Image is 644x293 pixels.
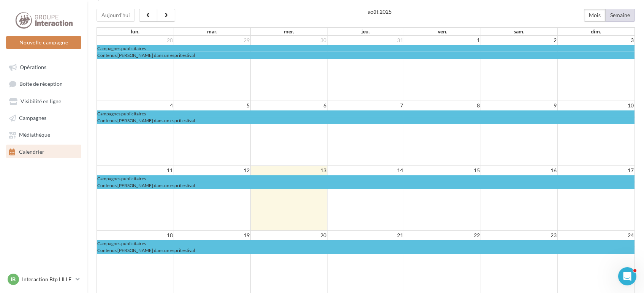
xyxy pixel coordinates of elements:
a: Campagnes publicitaires [97,45,635,52]
td: 4 [97,101,174,110]
a: Boîte de réception [5,77,83,91]
td: 11 [97,166,174,175]
a: IB Interaction Btp LILLE [6,272,81,287]
td: 21 [327,231,404,240]
span: Opérations [20,64,46,70]
td: 10 [558,101,635,110]
a: Opérations [5,60,83,74]
th: jeu. [327,28,404,35]
td: 28 [97,36,174,45]
span: IB [11,276,16,283]
button: Mois [584,9,606,22]
span: Contenus [PERSON_NAME] dans un esprit estival [97,247,195,253]
td: 5 [174,101,250,110]
th: ven. [404,28,481,35]
span: Campagnes publicitaires [97,46,146,51]
a: Contenus [PERSON_NAME] dans un esprit estival [97,52,635,58]
span: Médiathèque [19,132,50,138]
button: Aujourd'hui [97,9,135,22]
button: Nouvelle campagne [6,36,81,49]
a: Campagnes publicitaires [97,240,635,247]
td: 20 [250,231,327,240]
td: 12 [174,166,250,175]
td: 23 [481,231,558,240]
span: Calendrier [19,148,44,155]
a: Campagnes [5,111,83,124]
span: Contenus [PERSON_NAME] dans un esprit estival [97,118,195,123]
span: Campagnes publicitaires [97,176,146,181]
td: 2 [481,36,558,45]
span: Campagnes [19,115,46,121]
td: 31 [327,36,404,45]
td: 18 [97,231,174,240]
span: Contenus [PERSON_NAME] dans un esprit estival [97,183,195,188]
td: 8 [404,101,481,110]
th: sam. [481,28,557,35]
span: Campagnes publicitaires [97,241,146,246]
td: 14 [327,166,404,175]
th: mer. [250,28,327,35]
a: Visibilité en ligne [5,94,83,108]
a: Médiathèque [5,128,83,141]
td: 19 [174,231,250,240]
td: 6 [250,101,327,110]
a: Contenus [PERSON_NAME] dans un esprit estival [97,117,635,124]
td: 15 [404,166,481,175]
span: Boîte de réception [19,81,63,87]
td: 30 [250,36,327,45]
td: 22 [404,231,481,240]
td: 1 [404,36,481,45]
td: 9 [481,101,558,110]
span: Contenus [PERSON_NAME] dans un esprit estival [97,52,195,58]
a: Campagnes publicitaires [97,175,635,182]
td: 16 [481,166,558,175]
a: Campagnes publicitaires [97,110,635,117]
span: Visibilité en ligne [21,98,61,104]
th: dim. [558,28,635,35]
iframe: Intercom live chat [618,267,636,285]
th: mar. [174,28,250,35]
td: 24 [558,231,635,240]
td: 17 [558,166,635,175]
th: lun. [97,28,174,35]
a: Calendrier [5,145,83,158]
td: 13 [250,166,327,175]
a: Contenus [PERSON_NAME] dans un esprit estival [97,247,635,254]
a: Contenus [PERSON_NAME] dans un esprit estival [97,182,635,189]
td: 29 [174,36,250,45]
p: Interaction Btp LILLE [22,276,73,283]
h2: août 2025 [368,9,392,14]
td: 7 [327,101,404,110]
td: 3 [558,36,635,45]
span: Campagnes publicitaires [97,111,146,117]
button: Semaine [605,9,635,22]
